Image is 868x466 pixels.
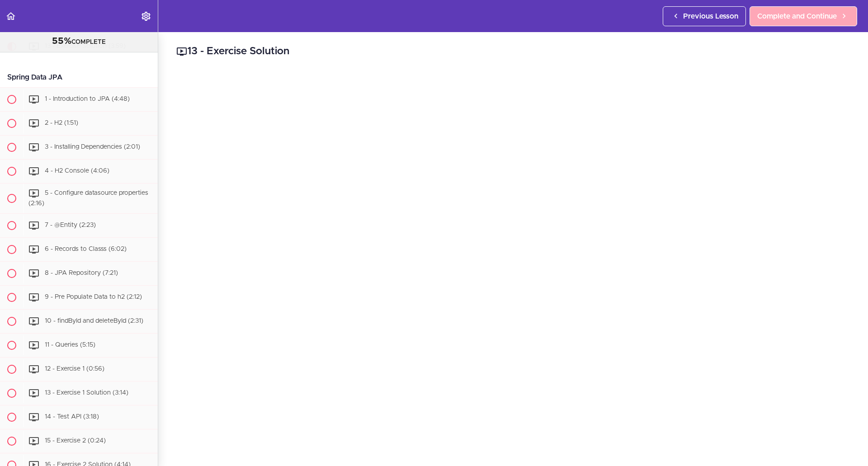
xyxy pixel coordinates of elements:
span: 13 - Exercise 1 Solution (3:14) [45,390,128,396]
span: Complete and Continue [757,11,837,22]
span: Previous Lesson [683,11,738,22]
span: 2 - H2 (1:51) [45,120,78,127]
span: 11 - Queries (5:15) [45,342,95,348]
a: Complete and Continue [750,6,857,26]
h2: 13 - Exercise Solution [176,44,850,59]
span: 4 - H2 Console (4:06) [45,168,109,174]
span: 55% [52,37,71,46]
span: 1 - Introduction to JPA (4:48) [45,96,130,103]
span: 12 - Exercise 1 (0:56) [45,366,104,372]
span: 9 - Pre Populate Data to h2 (2:12) [45,294,142,300]
iframe: Video Player [176,73,850,452]
span: 15 - Exercise 2 (0:24) [45,438,106,444]
div: COMPLETE [11,36,146,47]
span: 5 - Configure datasource properties (2:16) [28,190,148,207]
span: 10 - findById and deleteById (2:31) [45,318,143,324]
span: 8 - JPA Repository (7:21) [45,270,118,276]
span: 6 - Records to Classs (6:02) [45,246,127,252]
svg: Back to course curriculum [5,11,16,22]
svg: Settings Menu [141,11,151,22]
span: 3 - Installing Dependencies (2:01) [45,144,140,151]
span: 7 - @Entity (2:23) [45,222,96,228]
a: Previous Lesson [663,6,746,26]
span: 14 - Test API (3:18) [45,414,99,420]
